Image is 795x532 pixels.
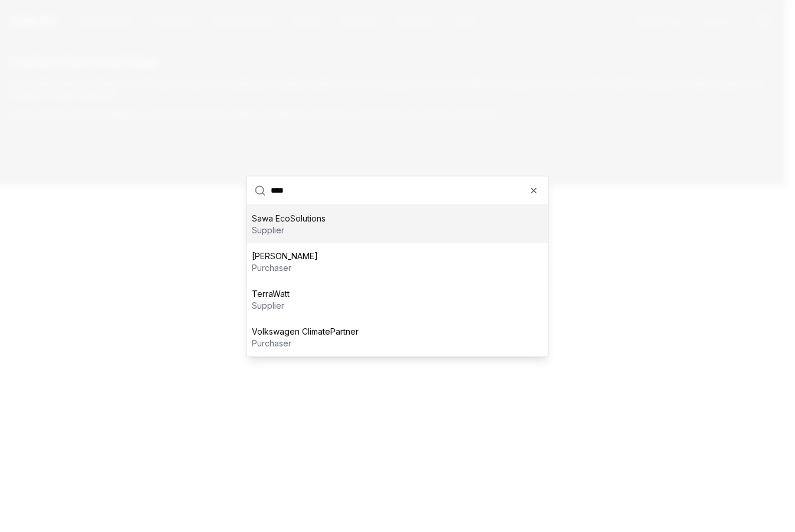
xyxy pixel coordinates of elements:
p: [PERSON_NAME] [252,250,318,262]
p: TerraWatt [252,288,290,299]
p: supplier [252,299,290,311]
p: Volkswagen ClimatePartner [252,325,359,337]
p: supplier [252,224,326,236]
p: Sawa EcoSolutions [252,212,326,224]
p: purchaser [252,337,359,349]
p: purchaser [252,262,318,273]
